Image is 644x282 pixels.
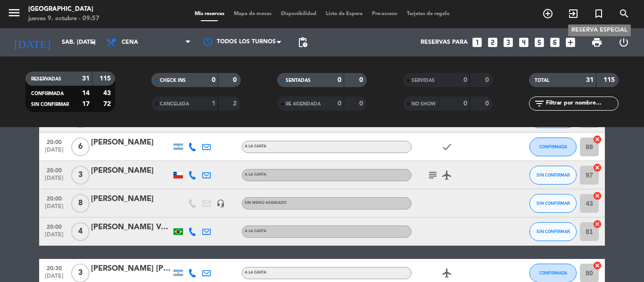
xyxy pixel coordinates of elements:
[233,77,239,83] strong: 0
[245,173,266,177] span: A LA CARTA
[593,8,604,19] i: turned_in_not
[593,261,602,270] i: cancel
[529,137,577,156] button: CONFIRMADA
[539,144,567,149] span: CONFIRMADA
[7,32,57,53] i: [DATE]
[160,102,189,106] span: CANCELADA
[216,199,225,208] i: headset_mic
[71,166,90,185] span: 3
[603,77,617,83] strong: 115
[28,14,99,24] div: jueves 9. octubre - 09:57
[359,77,365,83] strong: 0
[502,36,514,48] i: looks_3
[441,169,453,181] i: airplanemode_active
[586,77,594,83] strong: 31
[245,229,266,233] span: A LA CARTA
[82,90,90,97] strong: 14
[190,11,229,16] span: Mis reservas
[485,77,491,83] strong: 0
[610,28,637,56] div: LOG OUT
[487,36,499,48] i: looks_two
[212,77,215,83] strong: 0
[463,100,467,107] strong: 0
[91,263,171,275] div: [PERSON_NAME] [PERSON_NAME]
[402,11,454,16] span: Tarjetas de regalo
[485,100,491,107] strong: 0
[529,166,577,185] button: SIN CONFIRMAR
[564,36,577,48] i: add_box
[427,169,438,181] i: subject
[297,37,308,48] span: pending_actions
[537,229,570,234] span: SIN CONFIRMAR
[212,100,215,107] strong: 1
[71,194,90,213] span: 8
[103,90,113,97] strong: 43
[245,271,266,274] span: A LA CARTA
[441,267,453,279] i: airplanemode_active
[593,163,602,172] i: cancel
[367,11,402,16] span: Pre-acceso
[619,8,630,19] i: search
[91,221,171,234] div: [PERSON_NAME] Valença
[91,165,171,177] div: [PERSON_NAME]
[229,11,276,16] span: Mapa de mesas
[421,39,468,46] span: Reservas para
[537,172,570,177] span: SIN CONFIRMAR
[42,262,66,273] span: 20:30
[568,24,631,36] div: Reserva especial
[82,101,90,107] strong: 17
[71,222,90,241] span: 4
[412,78,435,83] span: SERVIDAS
[545,98,618,109] input: Filtrar por nombre...
[286,78,311,83] span: SENTADAS
[7,6,21,20] i: menu
[31,102,69,107] span: SIN CONFIRMAR
[471,36,483,48] i: looks_one
[534,98,545,109] i: filter_list
[359,100,365,107] strong: 0
[245,145,266,148] span: A LA CARTA
[618,37,629,48] i: power_settings_new
[88,37,99,48] i: arrow_drop_down
[529,222,577,241] button: SIN CONFIRMAR
[91,137,171,149] div: [PERSON_NAME]
[42,232,66,242] span: [DATE]
[82,75,90,82] strong: 31
[42,221,66,232] span: 20:00
[593,135,602,144] i: cancel
[42,203,66,214] span: [DATE]
[91,193,171,205] div: [PERSON_NAME]
[518,36,530,48] i: looks_4
[535,78,549,83] span: TOTAL
[122,39,138,46] span: Cena
[103,101,113,107] strong: 72
[286,102,321,106] span: RE AGENDADA
[42,147,66,158] span: [DATE]
[276,11,321,16] span: Disponibilidad
[7,6,21,23] button: menu
[542,8,553,19] i: add_circle_outline
[549,36,561,48] i: looks_6
[42,175,66,186] span: [DATE]
[160,78,186,83] span: CHECK INS
[28,5,99,14] div: [GEOGRAPHIC_DATA]
[537,201,570,206] span: SIN CONFIRMAR
[441,141,453,153] i: check
[591,37,603,48] span: print
[233,100,239,107] strong: 2
[338,77,341,83] strong: 0
[31,91,64,96] span: CONFIRMADA
[568,8,579,19] i: exit_to_app
[31,77,61,81] span: RESERVADAS
[593,219,602,229] i: cancel
[42,136,66,147] span: 20:00
[539,270,567,275] span: CONFIRMADA
[42,193,66,203] span: 20:00
[321,11,367,16] span: Lista de Espera
[338,100,341,107] strong: 0
[412,102,436,106] span: NO SHOW
[71,137,90,156] span: 6
[593,191,602,201] i: cancel
[533,36,545,48] i: looks_5
[529,194,577,213] button: SIN CONFIRMAR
